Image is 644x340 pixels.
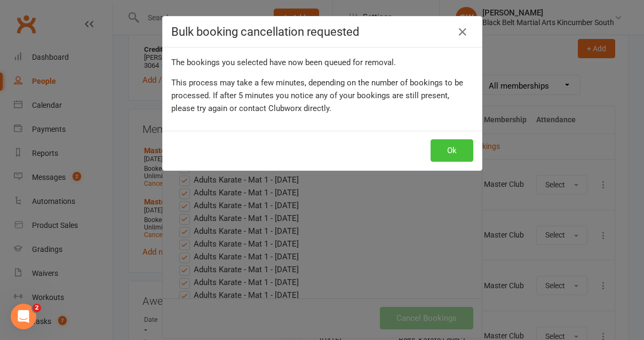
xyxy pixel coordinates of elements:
div: The bookings you selected have now been queued for removal. [171,56,473,69]
a: Close [454,23,471,41]
button: Ok [431,139,473,162]
div: This process may take a few minutes, depending on the number of bookings to be processed. If afte... [171,76,473,115]
iframe: Intercom live chat [11,304,36,329]
span: 2 [33,304,41,312]
h4: Bulk booking cancellation requested [171,25,473,38]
